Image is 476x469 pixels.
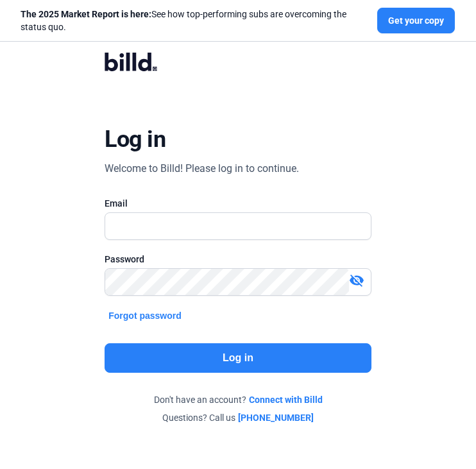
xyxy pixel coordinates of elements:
[105,411,371,424] div: Questions? Call us
[105,125,166,153] div: Log in
[21,8,370,33] div: See how top-performing subs are overcoming the status quo.
[21,9,151,19] span: The 2025 Market Report is here:
[238,411,314,424] a: [PHONE_NUMBER]
[105,393,371,406] div: Don't have an account?
[377,8,455,33] button: Get your copy
[349,273,364,288] mat-icon: visibility_off
[105,309,185,323] button: Forgot password
[105,197,371,210] div: Email
[105,343,371,373] button: Log in
[105,161,299,176] div: Welcome to Billd! Please log in to continue.
[105,253,371,266] div: Password
[249,393,323,406] a: Connect with Billd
